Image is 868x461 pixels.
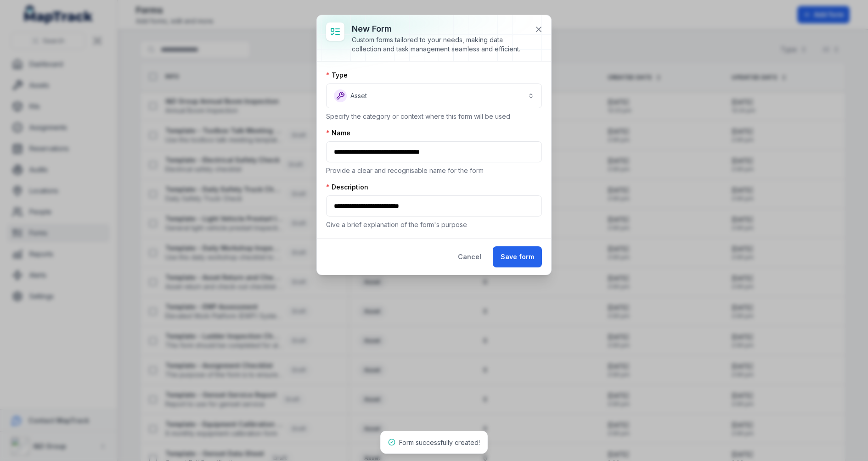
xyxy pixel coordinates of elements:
button: Save form [493,246,542,267]
span: Form successfully created! [399,439,480,446]
p: Provide a clear and recognisable name for the form [326,166,542,175]
button: Asset [326,83,542,108]
label: Name [326,128,350,138]
label: Description [326,183,368,192]
h3: New form [352,22,527,35]
button: Cancel [450,246,489,267]
div: Custom forms tailored to your needs, making data collection and task management seamless and effi... [352,35,527,54]
p: Specify the category or context where this form will be used [326,112,542,121]
p: Give a brief explanation of the form's purpose [326,220,542,229]
label: Type [326,71,348,80]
